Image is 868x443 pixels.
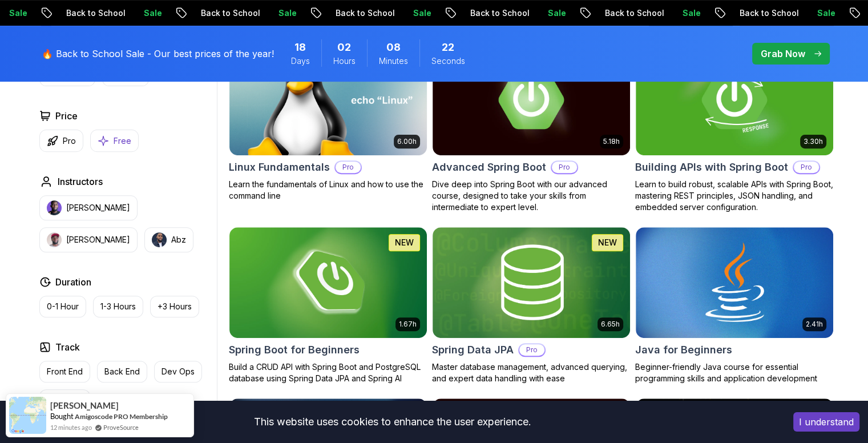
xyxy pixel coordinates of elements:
[9,409,776,434] div: This website uses cookies to enhance the user experience.
[635,361,834,384] p: Beginner-friendly Java course for essential programming skills and application development
[50,412,74,421] span: Bought
[104,366,140,377] p: Back End
[432,342,514,358] h2: Spring Data JPA
[47,200,62,215] img: instructor img
[635,159,788,175] h2: Building APIs with Spring Boot
[162,366,195,377] p: Dev Ops
[66,202,130,214] p: [PERSON_NAME]
[395,237,414,248] p: NEW
[39,227,138,252] button: instructor img[PERSON_NAME]
[432,179,631,213] p: Dive deep into Spring Boot with our advanced course, designed to take your skills from intermedia...
[294,39,306,55] span: 18 Days
[114,135,131,147] p: Free
[601,320,620,329] p: 6.65h
[100,301,136,312] p: 1-3 Hours
[144,227,193,252] button: instructor imgAbz
[595,7,673,19] p: Back to School
[403,7,440,19] p: Sale
[97,361,147,382] button: Back End
[229,179,427,202] p: Learn the fundamentals of Linux and how to use the command line
[55,275,91,289] h2: Duration
[336,162,361,173] p: Pro
[635,227,834,384] a: Java for Beginners card2.41hJava for BeginnersBeginner-friendly Java course for essential program...
[806,320,823,329] p: 2.41h
[229,361,427,384] p: Build a CRUD API with Spring Boot and PostgreSQL database using Spring Data JPA and Spring AI
[171,234,186,245] p: Abz
[229,44,427,202] a: Linux Fundamentals card6.00hLinux FundamentalsProLearn the fundamentals of Linux and how to use t...
[635,44,834,213] a: Building APIs with Spring Boot card3.30hBuilding APIs with Spring BootProLearn to build robust, s...
[379,55,408,67] span: Minutes
[326,7,403,19] p: Back to School
[42,47,274,61] p: 🔥 Back to School Sale - Our best prices of the year!
[291,55,310,67] span: Days
[229,159,330,175] h2: Linux Fundamentals
[433,45,630,155] img: Advanced Spring Boot card
[461,7,538,19] p: Back to School
[47,301,79,312] p: 0-1 Hour
[730,7,808,19] p: Back to School
[58,175,103,188] h2: Instructors
[229,227,427,338] img: Spring Boot for Beginners card
[39,361,90,382] button: Front End
[432,361,631,384] p: Master database management, advanced querying, and expert data handling with ease
[399,320,417,329] p: 1.67h
[635,179,834,213] p: Learn to build robust, scalable APIs with Spring Boot, mastering REST principles, JSON handling, ...
[761,47,805,61] p: Grab Now
[152,232,167,247] img: instructor img
[636,45,833,155] img: Building APIs with Spring Boot card
[793,412,859,432] button: Accept cookies
[433,227,630,338] img: Spring Data JPA card
[603,137,620,146] p: 5.18h
[442,39,454,55] span: 22 Seconds
[337,39,351,55] span: 2 Hours
[93,296,143,317] button: 1-3 Hours
[39,389,90,411] button: Full Stack
[9,397,46,434] img: provesource social proof notification image
[432,159,546,175] h2: Advanced Spring Boot
[432,44,631,213] a: Advanced Spring Boot card5.18hAdvanced Spring BootProDive deep into Spring Boot with our advanced...
[431,55,465,67] span: Seconds
[55,340,80,354] h2: Track
[134,7,171,19] p: Sale
[229,45,427,155] img: Linux Fundamentals card
[269,7,305,19] p: Sale
[229,342,360,358] h2: Spring Boot for Beginners
[808,7,844,19] p: Sale
[50,422,92,432] span: 12 minutes ago
[636,227,833,338] img: Java for Beginners card
[50,401,119,410] span: [PERSON_NAME]
[56,7,134,19] p: Back to School
[432,227,631,384] a: Spring Data JPA card6.65hNEWSpring Data JPAProMaster database management, advanced querying, and ...
[55,109,78,123] h2: Price
[229,227,427,384] a: Spring Boot for Beginners card1.67hNEWSpring Boot for BeginnersBuild a CRUD API with Spring Boot ...
[66,234,130,245] p: [PERSON_NAME]
[519,344,544,356] p: Pro
[333,55,356,67] span: Hours
[90,130,139,152] button: Free
[635,342,732,358] h2: Java for Beginners
[154,361,202,382] button: Dev Ops
[552,162,577,173] p: Pro
[386,39,401,55] span: 8 Minutes
[47,366,83,377] p: Front End
[191,7,269,19] p: Back to School
[39,195,138,220] button: instructor img[PERSON_NAME]
[538,7,575,19] p: Sale
[794,162,819,173] p: Pro
[39,130,83,152] button: Pro
[103,422,139,432] a: ProveSource
[39,296,86,317] button: 0-1 Hour
[150,296,199,317] button: +3 Hours
[598,237,617,248] p: NEW
[673,7,709,19] p: Sale
[804,137,823,146] p: 3.30h
[75,412,168,421] a: Amigoscode PRO Membership
[397,137,417,146] p: 6.00h
[158,301,192,312] p: +3 Hours
[63,135,76,147] p: Pro
[47,232,62,247] img: instructor img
